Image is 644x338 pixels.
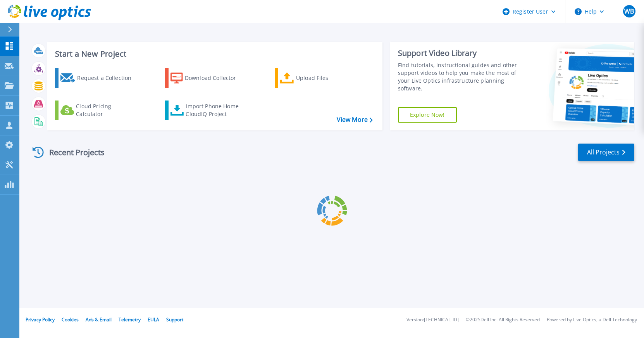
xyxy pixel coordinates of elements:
[398,61,521,92] div: Find tutorials, instructional guides and other support videos to help you make the most of your L...
[185,70,247,86] div: Download Collector
[165,68,251,88] a: Download Collector
[296,70,358,86] div: Upload Files
[406,317,459,322] li: Version: [TECHNICAL_ID]
[148,316,159,323] a: EULA
[119,316,141,323] a: Telemetry
[30,143,115,162] div: Recent Projects
[398,107,457,123] a: Explore Now!
[578,144,634,161] a: All Projects
[166,316,183,323] a: Support
[77,70,139,86] div: Request a Collection
[62,316,79,323] a: Cookies
[55,68,141,88] a: Request a Collection
[86,316,112,323] a: Ads & Email
[55,50,372,58] h3: Start a New Project
[466,317,540,322] li: © 2025 Dell Inc. All Rights Reserved
[275,68,361,88] a: Upload Files
[186,102,246,118] div: Import Phone Home CloudIQ Project
[55,101,141,120] a: Cloud Pricing Calculator
[337,116,373,123] a: View More
[398,48,521,58] div: Support Video Library
[76,102,138,118] div: Cloud Pricing Calculator
[26,316,55,323] a: Privacy Policy
[547,317,637,322] li: Powered by Live Optics, a Dell Technology
[624,8,634,14] span: WB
